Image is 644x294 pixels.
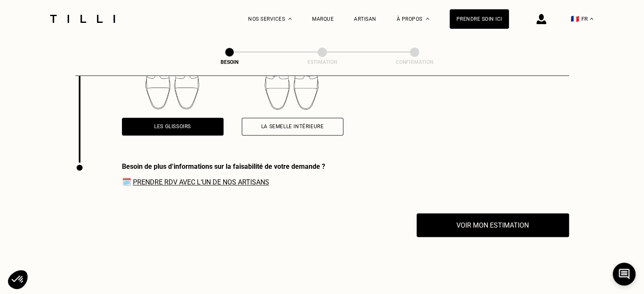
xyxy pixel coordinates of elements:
img: Menu déroulant [288,18,292,20]
div: Confirmation [372,59,457,65]
div: Besoin de plus d‘informations sur la faisabilité de votre demande ? [122,162,325,170]
a: Prendre soin ici [450,9,509,29]
img: icône connexion [536,14,546,24]
img: Logo du service de couturière Tilli [47,15,118,23]
div: Les glissoirs [154,124,191,129]
div: Estimation [280,59,365,65]
span: 🇫🇷 [571,15,579,23]
a: Artisan [354,16,376,22]
img: Menu déroulant à propos [426,18,429,20]
a: Prendre RDV avec l‘un de nos artisans [133,178,269,186]
a: Marque [312,16,334,22]
div: Besoin [187,59,272,65]
img: menu déroulant [590,18,593,20]
span: 🗓️ [122,177,325,186]
button: Voir mon estimation [417,213,569,237]
div: La semelle intérieure [261,124,324,129]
